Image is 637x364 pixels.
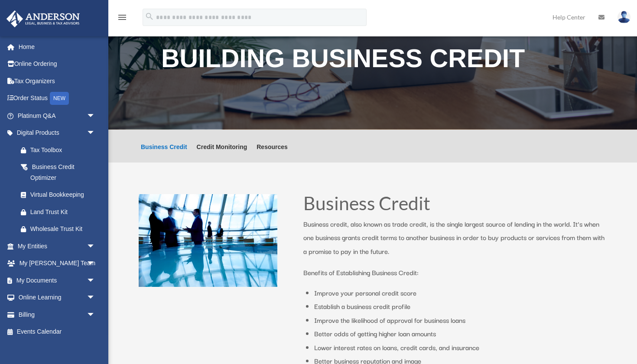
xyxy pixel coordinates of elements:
a: Credit Monitoring [197,144,247,162]
span: arrow_drop_down [87,124,104,142]
p: Benefits of Establishing Business Credit: [303,266,607,279]
li: Improve your personal credit score [314,286,607,300]
li: Establish a business credit profile [314,299,607,313]
div: Virtual Bookkeeping [30,189,97,200]
a: Tax Organizers [6,72,108,90]
div: NEW [50,92,69,105]
a: menu [117,15,127,23]
a: Online Learningarrow_drop_down [6,289,108,306]
li: Lower interest rates on loans, credit cards, and insurance [314,341,607,354]
a: Virtual Bookkeeping [12,186,108,204]
a: Events Calendar [6,323,108,341]
a: Home [6,38,108,55]
a: Billingarrow_drop_down [6,306,108,323]
span: arrow_drop_down [87,289,104,307]
span: arrow_drop_down [87,272,104,289]
i: menu [117,12,127,23]
div: Business Credit Optimizer [30,162,93,183]
a: Tax Toolbox [12,141,108,159]
a: Land Trust Kit [12,203,108,221]
a: Platinum Q&Aarrow_drop_down [6,107,108,124]
span: arrow_drop_down [87,255,104,273]
a: My Documentsarrow_drop_down [6,272,108,289]
a: Digital Productsarrow_drop_down [6,124,108,142]
a: Online Ordering [6,55,108,73]
a: Business Credit Optimizer [12,159,104,186]
img: business people talking in office [139,194,277,287]
a: Resources [257,144,288,162]
span: arrow_drop_down [87,237,104,255]
a: My [PERSON_NAME] Teamarrow_drop_down [6,255,108,272]
span: arrow_drop_down [87,107,104,125]
div: Land Trust Kit [30,207,97,218]
img: Anderson Advisors Platinum Portal [4,10,82,27]
a: My Entitiesarrow_drop_down [6,237,108,255]
span: arrow_drop_down [87,306,104,324]
h1: Business Credit [303,194,607,217]
p: Business credit, also known as trade credit, is the single largest source of lending in the world... [303,217,607,266]
a: Order StatusNEW [6,90,108,107]
li: Better odds of getting higher loan amounts [314,327,607,341]
h1: Building Business Credit [161,46,584,76]
li: Improve the likelihood of approval for business loans [314,313,607,327]
div: Wholesale Trust Kit [30,224,97,234]
img: User Pic [617,11,630,23]
i: search [145,12,154,21]
a: Wholesale Trust Kit [12,221,108,238]
a: Business Credit [141,144,187,162]
div: Tax Toolbox [30,145,97,156]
